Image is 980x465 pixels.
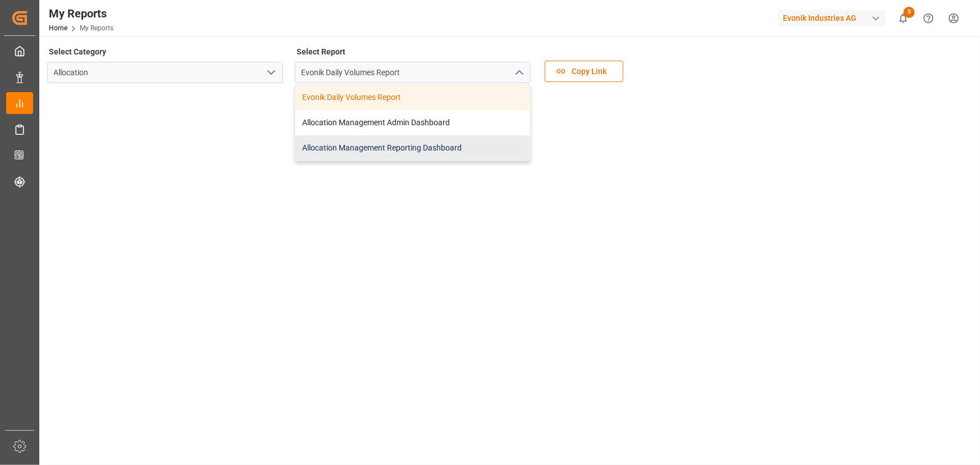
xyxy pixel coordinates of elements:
[47,44,108,60] label: Select Category
[295,110,530,135] div: Allocation Management Admin Dashboard
[49,24,67,32] a: Home
[916,6,941,31] button: Help Center
[49,5,113,22] div: My Reports
[295,85,530,110] div: Evonik Daily Volumes Report
[778,10,886,26] div: Evonik Industries AG
[545,61,623,82] button: Copy Link
[778,7,891,29] button: Evonik Industries AG
[510,64,527,81] button: close menu
[262,64,279,81] button: open menu
[891,6,916,31] button: show 5 new notifications
[295,135,530,161] div: Allocation Management Reporting Dashboard
[47,62,283,83] input: Type to search/select
[904,7,915,18] span: 5
[295,62,531,83] input: Type to search/select
[566,66,612,77] span: Copy Link
[295,44,348,60] label: Select Report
